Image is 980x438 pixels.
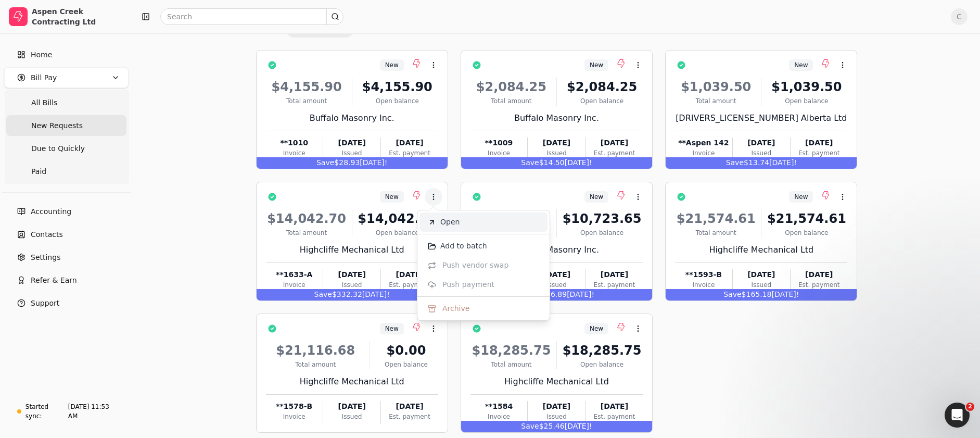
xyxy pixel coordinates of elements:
span: New [385,60,399,70]
div: • [DATE] [99,317,129,328]
div: • [DATE] [99,240,129,251]
button: C [951,8,968,25]
div: [DATE] [791,137,847,148]
div: • [DATE] [99,201,129,212]
div: Invoice [266,412,323,421]
span: Paid [31,166,46,177]
span: Save [314,290,332,298]
div: [PERSON_NAME] [37,124,97,135]
div: Est. payment [381,280,438,290]
div: $14,042.70 [357,209,438,228]
div: $25.46 [461,421,652,432]
div: • [DATE] [99,85,129,96]
span: hi [37,191,44,199]
div: [DATE] [381,137,438,148]
span: ok...TY [37,268,61,277]
div: [DRIVERS_LICENSE_NUMBER] Alberta Ltd [675,112,847,124]
div: Issued [733,280,790,290]
div: Est. payment [791,148,847,158]
iframe: Intercom live chat [945,403,970,428]
div: Total amount [675,228,757,237]
span: Settings [31,252,60,263]
div: Open balance [766,96,847,106]
div: • [DATE] [99,162,129,173]
img: Profile image for Evanne [12,306,33,327]
span: Open [440,217,460,228]
span: [DATE]! [360,158,387,167]
span: Refer & Earn [31,275,77,286]
div: $165.18 [666,289,857,301]
div: Open balance [561,360,643,369]
div: [DATE] [586,137,643,148]
button: Bill Pay [4,67,129,88]
div: [PERSON_NAME] [37,162,97,173]
div: **Aspen 142 [675,137,732,148]
div: [PERSON_NAME] [37,278,97,289]
div: [DATE] [528,269,585,280]
div: [DATE] [791,269,847,280]
span: Home [31,49,52,60]
input: Search [160,8,343,25]
div: [DATE] [586,401,643,412]
div: Open balance [561,228,643,237]
div: $21,574.61 [766,209,847,228]
div: Close [183,4,201,23]
div: Est. payment [381,148,438,158]
div: [DATE] [586,269,643,280]
div: Total amount [675,96,757,106]
span: Hey [PERSON_NAME] 👋 Take a look around and if you have any questions, just reply to this message! [37,230,410,238]
div: • [DATE] [99,124,129,135]
div: [DATE] [733,137,790,148]
h1: Messages [77,5,133,22]
span: New [385,192,399,202]
div: [DATE] [323,269,380,280]
div: • [DATE] [99,47,129,58]
div: Invoice [675,280,732,290]
span: Hey [PERSON_NAME] 👋 Take a look around and if you have any questions, just reply to this message! [37,76,456,84]
div: Total amount [266,228,348,237]
span: Hey [PERSON_NAME] 👋 Take a look around and if you have any questions, just reply to this message! [37,153,410,161]
a: New Requests [6,115,126,136]
div: Highcliffe Mechanical Ltd [266,376,438,388]
div: [PERSON_NAME] [37,47,97,58]
div: $1,039.50 [675,78,757,96]
div: [PERSON_NAME] [37,240,97,251]
span: All Bills [31,97,57,108]
span: Archive [442,303,469,314]
div: $28.93 [257,157,448,169]
div: Total amount [470,360,552,369]
div: $332.32 [257,289,448,301]
div: • [DATE] [99,278,129,289]
div: [DATE] [733,269,790,280]
div: [PERSON_NAME] [37,201,97,212]
div: Open balance [357,228,438,237]
div: Issued [323,148,380,158]
span: 2 [966,403,974,411]
div: $1,039.50 [766,78,847,96]
span: New [590,192,603,202]
div: Invoice [266,280,323,290]
span: Contacts [31,229,63,240]
button: Messages [69,325,138,367]
div: $18,285.75 [470,341,552,360]
span: New Requests [31,120,83,131]
a: Settings [4,247,129,268]
a: Paid [6,161,126,182]
div: Est. payment [586,280,643,290]
a: Due to Quickly [6,138,126,159]
span: Add to batch [440,241,487,252]
div: Est. payment [381,412,438,421]
button: Refer & Earn [4,270,129,291]
div: Issued [323,280,380,290]
div: Issued [528,280,585,290]
div: $10,723.65 [470,209,552,228]
div: Buffalo Masonry Inc. [470,244,643,256]
img: Profile image for Evanne [12,191,33,211]
div: Invoice [266,148,323,158]
div: Total amount [266,360,366,369]
div: [PERSON_NAME] [37,85,97,96]
div: $4,155.90 [266,78,348,96]
div: Open balance [561,96,643,106]
div: $126.89 [461,289,652,301]
div: [DATE] [381,269,438,280]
